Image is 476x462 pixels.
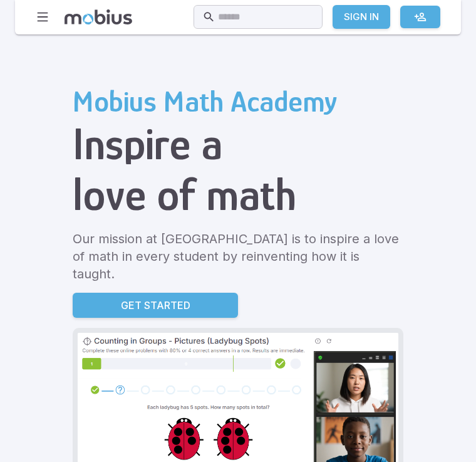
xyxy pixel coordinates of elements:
h2: Mobius Math Academy [73,85,403,118]
a: Get Started [73,293,238,318]
h1: love of math [73,169,403,220]
a: Sign In [333,5,390,29]
p: Our mission at [GEOGRAPHIC_DATA] is to inspire a love of math in every student by reinventing how... [73,230,403,283]
h1: Inspire a [73,118,403,169]
p: Get Started [121,298,190,313]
